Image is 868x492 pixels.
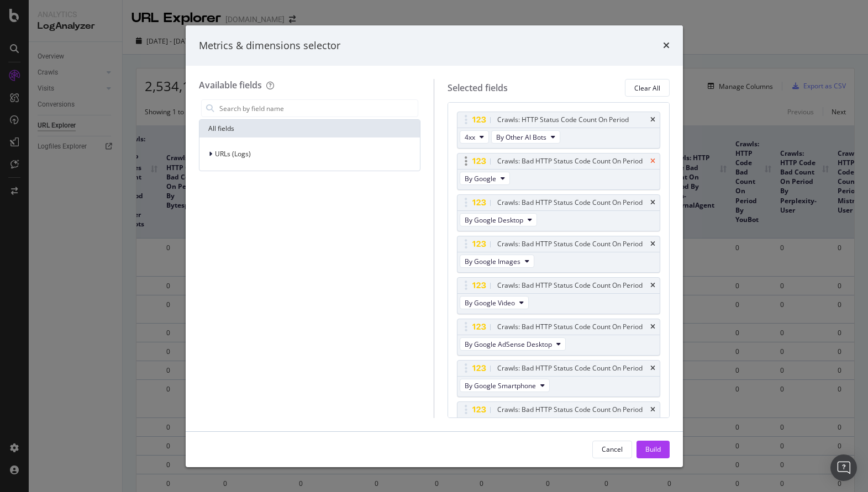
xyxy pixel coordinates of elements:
span: By Google [465,174,496,183]
div: Available fields [199,79,262,91]
div: Crawls: Bad HTTP Status Code Count On Period [497,197,643,208]
div: Crawls: Bad HTTP Status Code Count On PeriodtimesBy Google Images [457,236,660,273]
div: times [663,39,670,53]
span: By Google Desktop [465,215,523,225]
span: 4xx [465,133,475,142]
button: Build [636,441,670,458]
div: Crawls: Bad HTTP Status Code Count On Period [497,280,643,291]
div: Crawls: Bad HTTP Status Code Count On Period [497,156,643,167]
button: 4xx [460,130,489,144]
div: Crawls: Bad HTTP Status Code Count On Period [497,321,643,332]
div: times [650,158,655,165]
div: times [650,241,655,247]
div: Open Intercom Messenger [830,454,857,481]
button: Cancel [592,441,632,458]
div: times [650,365,655,372]
div: times [650,199,655,206]
div: Crawls: Bad HTTP Status Code Count On PeriodtimesBy Google [457,153,660,190]
div: Crawls: Bad HTTP Status Code Count On PeriodtimesBy Google AdsBot Mobile [457,401,660,438]
div: Crawls: Bad HTTP Status Code Count On PeriodtimesBy Google AdSense Desktop [457,319,660,356]
button: By Google Smartphone [460,379,550,392]
div: times [650,406,655,413]
button: By Google [460,172,510,185]
div: Crawls: Bad HTTP Status Code Count On Period [497,363,643,374]
div: times [650,117,655,123]
span: By Google AdSense Desktop [465,340,552,349]
button: By Google Desktop [460,213,537,226]
div: Crawls: Bad HTTP Status Code Count On Period [497,404,643,415]
span: URLs (Logs) [215,149,251,158]
div: All fields [199,120,420,137]
div: times [650,282,655,289]
span: By Google Video [465,298,515,308]
div: Crawls: Bad HTTP Status Code Count On Period [497,239,643,250]
button: By Other AI Bots [491,130,560,144]
div: Build [645,445,661,454]
div: Clear All [634,83,660,93]
div: Crawls: HTTP Status Code Count On Periodtimes4xxBy Other AI Bots [457,112,660,149]
button: Clear All [625,79,670,97]
button: By Google Images [460,255,534,268]
div: modal [186,25,683,467]
input: Search by field name [218,100,418,117]
button: By Google AdSense Desktop [460,337,566,351]
div: Crawls: Bad HTTP Status Code Count On PeriodtimesBy Google Desktop [457,194,660,231]
div: Crawls: Bad HTTP Status Code Count On PeriodtimesBy Google Smartphone [457,360,660,397]
div: Crawls: HTTP Status Code Count On Period [497,114,629,125]
div: times [650,324,655,330]
button: By Google Video [460,296,529,309]
div: Selected fields [448,82,508,94]
span: By Google Smartphone [465,381,536,390]
div: Metrics & dimensions selector [199,39,340,53]
span: By Other AI Bots [496,133,546,142]
div: Crawls: Bad HTTP Status Code Count On PeriodtimesBy Google Video [457,277,660,314]
div: Cancel [602,445,623,454]
span: By Google Images [465,257,520,266]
